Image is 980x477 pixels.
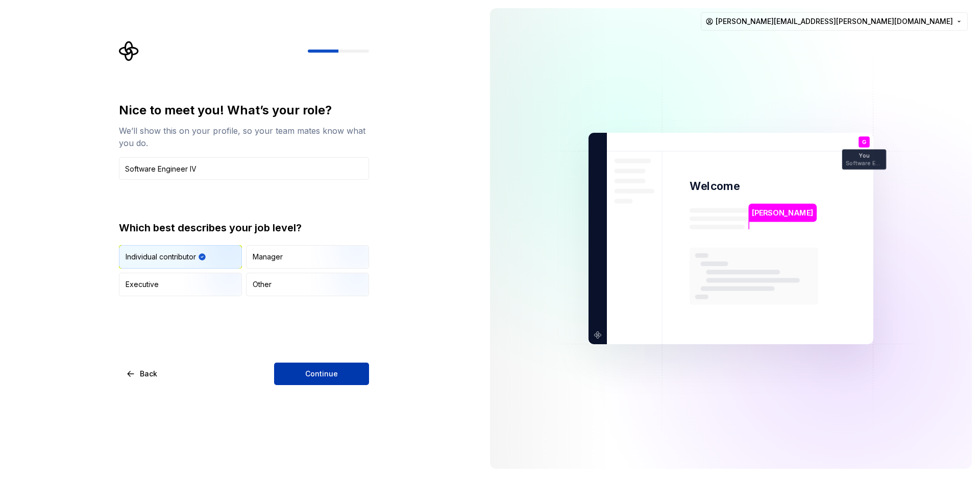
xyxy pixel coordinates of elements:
div: We’ll show this on your profile, so your team mates know what you do. [119,125,369,149]
p: Software Engineer IV [846,160,883,166]
div: Nice to meet you! What’s your role? [119,102,369,118]
svg: Supernova Logo [119,41,139,61]
p: G [862,139,866,145]
div: Which best describes your job level? [119,221,369,235]
span: Continue [305,369,338,379]
div: Executive [126,279,159,290]
div: Other [253,279,272,290]
button: [PERSON_NAME][EMAIL_ADDRESS][PERSON_NAME][DOMAIN_NAME] [701,12,968,31]
input: Job title [119,157,369,180]
span: Back [140,369,157,379]
div: Individual contributor [126,252,196,262]
button: Continue [274,363,369,385]
p: [PERSON_NAME] [752,207,813,219]
button: Back [119,363,166,385]
span: [PERSON_NAME][EMAIL_ADDRESS][PERSON_NAME][DOMAIN_NAME] [716,16,953,27]
p: Welcome [690,179,740,194]
p: You [859,153,869,159]
div: Manager [253,252,283,262]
